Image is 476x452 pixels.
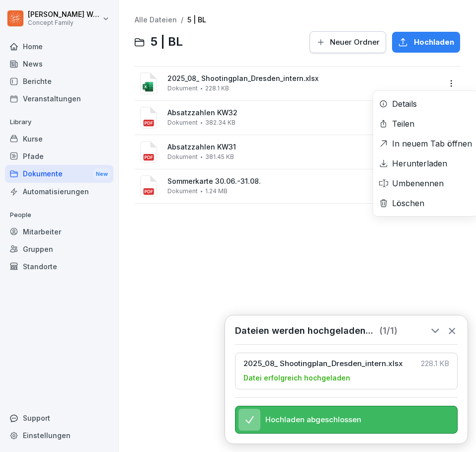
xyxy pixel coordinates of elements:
[414,37,454,48] span: Hochladen
[330,37,380,48] span: Neuer Ordner
[392,98,417,110] div: Details
[392,138,472,150] div: In neuem Tab öffnen
[392,157,447,169] div: Herunterladen
[392,177,444,189] div: Umbenennen
[392,118,414,130] div: Teilen
[392,197,424,209] div: Löschen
